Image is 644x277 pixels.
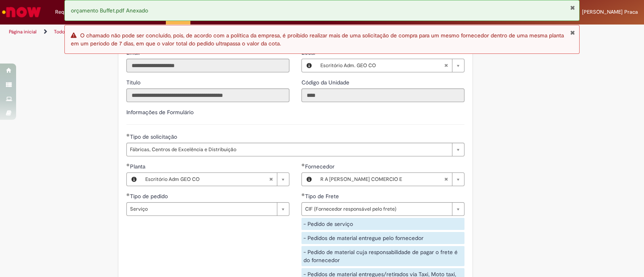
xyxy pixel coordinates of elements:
[126,193,130,196] span: Obrigatório Preenchido
[301,163,305,166] span: Obrigatório Preenchido
[6,25,423,39] ul: Trilhas de página
[305,203,448,215] span: CIF (Fornecedor responsável pelo frete)
[130,143,448,156] span: Fábricas, Centros de Excelência e Distribuição
[302,173,316,186] button: Fornecedor , Visualizar este registro R A TEIXEIRA DA SILVA COMERCIO E
[130,163,147,170] span: Planta
[570,4,575,11] button: Fechar Notificação
[301,218,464,230] div: - Pedido de serviço
[55,8,83,16] span: Requisições
[126,133,130,137] span: Obrigatório Preenchido
[54,29,97,35] a: Todos os Catálogos
[301,78,351,86] label: Somente leitura - Código da Unidade
[316,59,464,72] a: Escritório Adm. GEO COLimpar campo Local
[320,59,444,72] span: Escritório Adm. GEO CO
[126,163,130,166] span: Obrigatório Preenchido
[301,232,464,244] div: - Pedidos de material entregue pelo fornecedor
[141,173,289,186] a: Escritório Adm GEO COLimpar campo Planta
[1,4,42,20] img: ServiceNow
[145,173,269,186] span: Escritório Adm GEO CO
[440,59,452,72] abbr: Limpar campo Local
[127,173,141,186] button: Planta, Visualizar este registro Escritório Adm GEO CO
[301,246,464,266] div: - Pedido de material cuja responsabilidade de pagar o frete é do fornecedor
[126,88,289,102] input: Título
[301,88,464,102] input: Código da Unidade
[305,163,336,170] span: Fornecedor
[71,32,564,47] span: O chamado não pode ser concluído, pois, de acordo com a política da empresa, é proibido realizar ...
[130,133,179,140] span: Tipo de solicitação
[305,193,341,200] span: Tipo de Frete
[301,193,305,196] span: Obrigatório Preenchido
[302,59,316,72] button: Local, Visualizar este registro Escritório Adm. GEO CO
[582,8,638,15] span: [PERSON_NAME] Praca
[130,193,169,200] span: Tipo de pedido
[130,203,273,215] span: Serviço
[71,7,148,14] span: orçamento Buffet.pdf Anexado
[316,173,464,186] a: R A [PERSON_NAME] COMERCIO ELimpar campo Fornecedor
[126,78,142,86] label: Somente leitura - Título
[320,173,444,186] span: R A [PERSON_NAME] COMERCIO E
[301,79,351,86] span: Somente leitura - Código da Unidade
[126,59,289,72] input: Email
[570,29,575,36] button: Fechar Notificação
[265,173,277,186] abbr: Limpar campo Planta
[126,109,194,116] label: Informações de Formulário
[126,79,142,86] span: Somente leitura - Título
[440,173,452,186] abbr: Limpar campo Fornecedor
[9,29,37,35] a: Página inicial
